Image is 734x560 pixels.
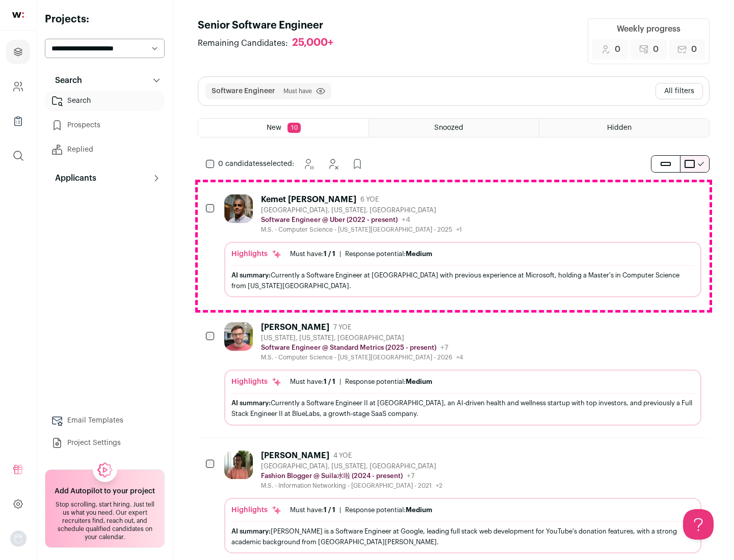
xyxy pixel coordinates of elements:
div: Kemet [PERSON_NAME] [261,194,356,205]
ul: | [290,378,432,386]
a: Snoozed [369,119,539,137]
span: 4 YOE [333,452,352,460]
div: M.S. - Computer Science - [US_STATE][GEOGRAPHIC_DATA] - 2025 [261,226,462,234]
div: [PERSON_NAME] [261,451,329,461]
span: AI summary: [231,400,271,406]
div: Highlights [231,505,282,515]
div: [GEOGRAPHIC_DATA], [US_STATE], [GEOGRAPHIC_DATA] [261,206,462,214]
p: Fashion Blogger @ Suila水啦 (2024 - present) [261,472,403,480]
a: Company Lists [6,109,30,133]
div: Response potential: [345,250,432,258]
div: [US_STATE], [US_STATE], [GEOGRAPHIC_DATA] [261,334,463,342]
span: New [267,124,281,131]
span: +4 [402,216,410,223]
span: Remaining Candidates: [198,37,288,49]
img: nopic.png [10,530,27,547]
a: Hidden [539,119,709,137]
div: Weekly progress [617,23,680,35]
div: Must have: [290,378,335,386]
iframe: Help Scout Beacon - Open [683,509,714,540]
button: Open dropdown [10,530,27,547]
span: 10 [287,123,301,133]
div: [PERSON_NAME] is a Software Engineer at Google, leading full stack web development for YouTube's ... [231,526,694,547]
a: Projects [6,40,30,64]
img: 322c244f3187aa81024ea13e08450523775794405435f85740c15dbe0cd0baab.jpg [224,451,253,479]
a: Company and ATS Settings [6,74,30,99]
p: Software Engineer @ Uber (2022 - present) [261,216,398,224]
img: 1d26598260d5d9f7a69202d59cf331847448e6cffe37083edaed4f8fc8795bfe [224,194,253,223]
ul: | [290,250,432,258]
a: Replied [45,139,165,160]
span: Medium [406,250,432,257]
span: 7 YOE [333,323,351,331]
a: [PERSON_NAME] 4 YOE [GEOGRAPHIC_DATA], [US_STATE], [GEOGRAPHIC_DATA] Fashion Blogger @ Suila水啦 (2... [224,451,701,553]
span: Hidden [607,124,632,131]
div: Currently a Software Engineer at [GEOGRAPHIC_DATA] with previous experience at Microsoft, holding... [231,270,694,291]
div: [GEOGRAPHIC_DATA], [US_STATE], [GEOGRAPHIC_DATA] [261,462,442,470]
span: 0 candidates [218,160,263,167]
span: 0 [691,43,697,55]
button: Software Engineer [212,86,275,96]
div: 25,000+ [292,37,333,49]
div: Must have: [290,250,335,258]
span: 1 / 1 [324,378,335,385]
div: Highlights [231,377,282,387]
button: Snooze [298,154,319,174]
button: Add to Prospects [347,154,368,174]
div: Response potential: [345,378,432,386]
p: Search [49,74,82,87]
span: +4 [456,354,463,360]
div: M.S. - Computer Science - [US_STATE][GEOGRAPHIC_DATA] - 2026 [261,353,463,361]
ul: | [290,506,432,514]
span: Snoozed [434,124,463,131]
button: Search [45,70,165,91]
span: +1 [456,227,462,233]
span: +7 [407,472,415,480]
button: Applicants [45,168,165,188]
div: M.S. - Information Networking - [GEOGRAPHIC_DATA] - 2021 [261,482,442,490]
span: 1 / 1 [324,507,335,513]
span: +7 [440,344,449,351]
h2: Add Autopilot to your project [55,486,155,496]
a: Prospects [45,115,165,135]
span: AI summary: [231,528,271,535]
span: Medium [406,507,432,513]
span: +2 [436,483,442,489]
div: Currently a Software Engineer II at [GEOGRAPHIC_DATA], an AI-driven health and wellness startup w... [231,398,694,419]
p: Applicants [49,172,96,184]
button: Hide [323,154,343,174]
a: Project Settings [45,433,165,453]
h1: Senior Software Engineer [198,18,344,33]
div: [PERSON_NAME] [261,322,329,332]
div: Highlights [231,249,282,259]
span: Must have [283,87,312,95]
div: Stop scrolling, start hiring. Just tell us what you need. Our expert recruiters find, reach out, ... [51,500,158,541]
span: Medium [406,378,432,385]
span: 6 YOE [360,195,379,204]
span: selected: [218,159,294,169]
img: 0fb184815f518ed3bcaf4f46c87e3bafcb34ea1ec747045ab451f3ffb05d485a [224,322,253,351]
div: Response potential: [345,506,432,514]
h2: Projects: [45,12,165,26]
a: Email Templates [45,410,165,431]
div: Must have: [290,506,335,514]
img: wellfound-shorthand-0d5821cbd27db2630d0214b213865d53afaa358527fdda9d0ea32b1df1b89c2c.svg [12,12,24,18]
a: [PERSON_NAME] 7 YOE [US_STATE], [US_STATE], [GEOGRAPHIC_DATA] Software Engineer @ Standard Metric... [224,322,701,425]
span: AI summary: [231,272,271,278]
span: 1 / 1 [324,250,335,257]
a: Search [45,91,165,111]
span: 0 [653,43,659,55]
a: Kemet [PERSON_NAME] 6 YOE [GEOGRAPHIC_DATA], [US_STATE], [GEOGRAPHIC_DATA] Software Engineer @ Ub... [224,194,701,297]
span: 0 [615,43,620,55]
button: All filters [656,83,703,99]
a: Add Autopilot to your project Stop scrolling, start hiring. Just tell us what you need. Our exper... [45,469,165,548]
p: Software Engineer @ Standard Metrics (2025 - present) [261,344,436,352]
